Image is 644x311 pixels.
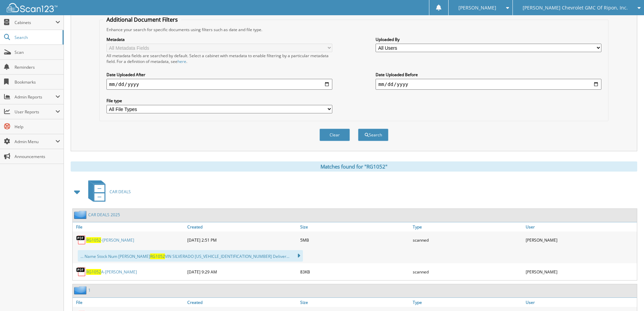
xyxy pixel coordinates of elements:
[15,49,60,55] span: Scan
[186,222,299,231] a: Created
[76,267,86,277] img: PDF.png
[411,233,524,247] div: scanned
[15,20,55,25] span: Cabinets
[71,161,637,172] div: Matches found for "RG1052"
[86,237,101,243] span: RG1052
[411,222,524,231] a: Type
[73,222,186,231] a: File
[88,212,120,218] a: CAR DEALS 2025
[524,265,637,279] div: [PERSON_NAME]
[177,59,186,64] a: here
[88,287,91,293] a: 1
[76,235,86,245] img: PDF.png
[376,72,601,77] label: Date Uploaded Before
[110,189,131,195] span: CAR DEALS
[103,27,605,32] div: Enhance your search for specific documents using filters such as date and file type.
[74,286,88,294] img: folder2.png
[299,233,411,247] div: 5MB
[299,222,411,231] a: Size
[106,98,332,104] label: File type
[15,139,55,145] span: Admin Menu
[524,233,637,247] div: [PERSON_NAME]
[523,6,628,10] span: [PERSON_NAME] Chevrolet GMC Of Ripon, Inc.
[411,265,524,279] div: scanned
[15,109,55,115] span: User Reports
[358,129,388,141] button: Search
[150,253,165,259] span: RG1052
[86,237,134,243] a: RG1052-[PERSON_NAME]
[15,64,60,70] span: Reminders
[376,79,601,90] input: end
[411,298,524,307] a: Type
[106,37,332,42] label: Metadata
[73,298,186,307] a: File
[74,210,88,219] img: folder2.png
[610,279,644,311] iframe: Chat Widget
[15,79,60,85] span: Bookmarks
[524,222,637,231] a: User
[299,265,411,279] div: 83KB
[15,35,59,40] span: Search
[524,298,637,307] a: User
[186,298,299,307] a: Created
[86,269,101,275] span: RG1052
[7,3,57,12] img: scan123-logo-white.svg
[103,16,181,23] legend: Additional Document Filters
[319,129,350,141] button: Clear
[106,72,332,77] label: Date Uploaded After
[458,6,496,10] span: [PERSON_NAME]
[106,79,332,90] input: start
[186,233,299,247] div: [DATE] 2:51 PM
[15,154,60,159] span: Announcements
[15,124,60,130] span: Help
[84,178,131,205] a: CAR DEALS
[106,53,332,64] div: All metadata fields are searched by default. Select a cabinet with metadata to enable filtering b...
[86,269,137,275] a: RG1052A-[PERSON_NAME]
[78,250,303,262] div: ... Name Stock Num [PERSON_NAME] VIN SILVERADO [US_VEHICLE_IDENTIFICATION_NUMBER] Deliver...
[15,94,55,100] span: Admin Reports
[186,265,299,279] div: [DATE] 9:29 AM
[299,298,411,307] a: Size
[376,37,601,42] label: Uploaded By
